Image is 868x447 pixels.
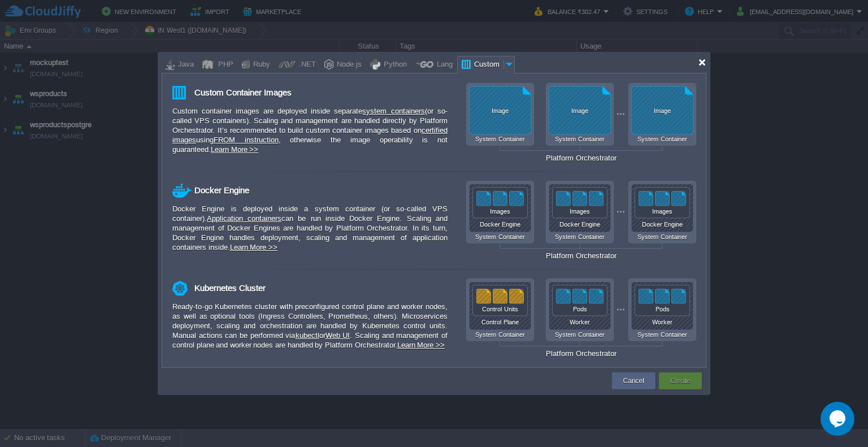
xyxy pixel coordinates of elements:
[397,341,445,349] a: Learn More >>
[552,208,607,215] div: Images
[628,136,696,142] div: System Container
[549,319,611,326] div: Worker
[207,214,281,223] a: Application containers
[466,251,696,260] div: Platform Orchestrator
[670,375,691,387] button: Create
[623,375,644,387] button: Cancel
[214,136,279,144] a: FROM instruction
[362,107,424,115] a: system containers
[380,57,407,73] div: Python
[546,136,614,142] div: System Container
[172,86,186,99] img: custom-icon.svg
[472,306,528,313] div: Control Units
[635,208,690,215] div: Images
[635,306,690,313] div: Pods
[631,221,693,228] div: Docker Engine
[466,349,696,358] div: Platform Orchestrator
[471,57,504,73] div: Custom
[172,281,188,296] img: kubernetes-icon.svg
[469,319,531,326] div: Control Plane
[469,221,531,228] div: Docker Engine
[821,402,857,436] iframe: chat widget
[549,107,611,114] div: Image
[250,57,270,73] div: Ruby
[466,154,696,162] div: Platform Orchestrator
[466,136,534,142] div: System Container
[466,233,534,240] div: System Container
[194,83,292,102] div: Custom Container Images
[469,107,531,114] div: Image
[194,279,266,298] div: Kubernetes Cluster
[194,181,249,200] div: Docker Engine
[552,306,607,313] div: Pods
[215,57,233,73] div: PHP
[628,233,696,240] div: System Container
[172,184,192,198] img: docker-icon.svg
[628,331,696,338] div: System Container
[175,57,194,73] div: Java
[296,331,319,340] a: kubectl
[172,204,448,252] div: Docker Engine is deployed inside a system container (or so-called VPS container). can be run insi...
[296,57,316,73] div: .NET
[472,208,528,215] div: Images
[631,107,693,114] div: Image
[631,319,693,326] div: Worker
[325,331,350,340] a: Web UI
[172,302,448,350] div: Ready-to-go Kubernetes cluster with preconfigured control plane and worker nodes, as well as opti...
[546,331,614,338] div: System Container
[333,57,362,73] div: Node.js
[172,106,448,154] div: Custom container images are deployed inside separate (or so-called VPS containers). Scaling and m...
[466,331,534,338] div: System Container
[549,221,611,228] div: Docker Engine
[433,57,453,73] div: Lang
[546,233,614,240] div: System Container
[230,243,277,251] a: Learn More >>
[211,145,258,154] a: Learn More >>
